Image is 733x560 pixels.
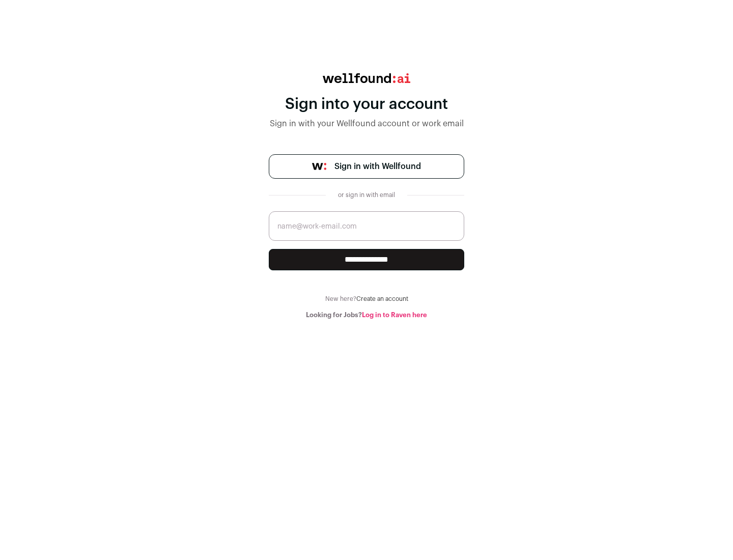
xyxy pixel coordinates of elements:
[334,160,421,173] span: Sign in with Wellfound
[312,163,326,170] img: wellfound-symbol-flush-black-fb3c872781a75f747ccb3a119075da62bfe97bd399995f84a933054e44a575c4.png
[269,154,464,179] a: Sign in with Wellfound
[362,312,427,318] a: Log in to Raven here
[269,211,464,241] input: name@work-email.com
[323,73,410,83] img: wellfound:ai
[269,95,464,114] div: Sign into your account
[356,296,408,302] a: Create an account
[269,311,464,319] div: Looking for Jobs?
[334,191,399,199] div: or sign in with email
[269,118,464,130] div: Sign in with your Wellfound account or work email
[269,295,464,303] div: New here?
